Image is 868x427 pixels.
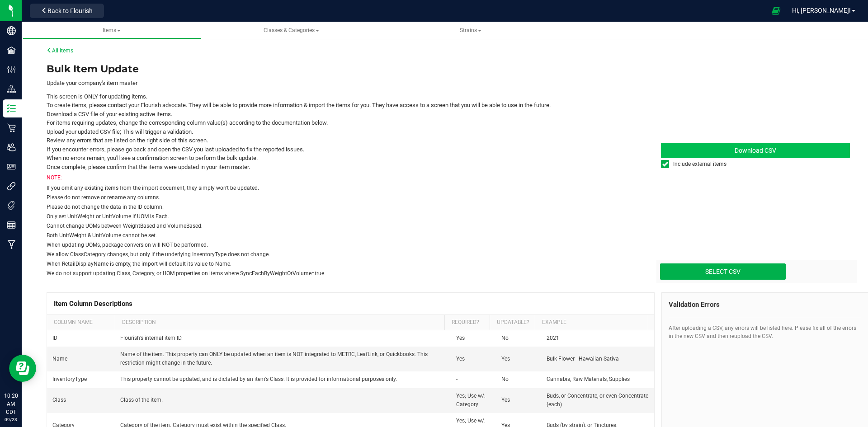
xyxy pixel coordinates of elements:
inline-svg: Manufacturing [7,240,16,249]
iframe: Resource center [9,355,36,382]
span: Open Ecommerce Menu [766,2,786,19]
span: Hi, [PERSON_NAME]! [792,7,851,14]
li: Once complete, please confirm that the items were updated in your item master. [47,163,641,172]
td: 2021 [541,330,654,347]
th: Updatable? [490,315,535,330]
span: When RetailDisplayName is empty, the import will default its value to Name. [47,261,231,267]
td: Flourish's internal item ID. [115,330,451,347]
span: We do not support updating Class, Category, or UOM properties on items where SyncEachByWeightOrVo... [47,270,325,277]
inline-svg: Tags [7,201,16,210]
span: Bulk Item Update [47,63,139,75]
span: After uploading a CSV, any errors will be listed here. Please fix all of the errors in the new CS... [669,325,856,339]
button: Back to Flourish [30,4,104,18]
inline-svg: Configuration [7,65,16,74]
span: NOTE: [47,174,62,181]
li: To create items, please contact your Flourish advocate. They will be able to provide more informa... [47,101,641,110]
span: We allow ClassCategory changes, but only if the underlying InventoryType does not change. [47,251,270,258]
td: No [496,330,541,347]
td: Yes [451,347,496,371]
li: When no errors remain, you'll see a confirmation screen to perform the bulk update. [47,154,641,163]
span: Download CSV [735,147,776,154]
th: Example [535,315,648,330]
td: This property cannot be updated, and is dictated by an item's Class. It is provided for informati... [115,371,451,388]
inline-svg: Users [7,143,16,152]
td: Name of the item. This property can ONLY be updated when an item is NOT integrated to METRC, Leaf... [115,347,451,371]
span: Please do not change the data in the ID column. [47,204,164,210]
td: Cannabis, Raw Materials, Supplies [541,371,654,388]
td: Name [47,347,115,371]
td: Class [47,388,115,413]
span: Classes & Categories [264,27,319,33]
span: If you omit any existing items from the import document, they simply won't be updated. [47,185,259,191]
td: Bulk Flower - Hawaiian Sativa [541,347,654,371]
inline-svg: Reports [7,221,16,230]
p: 09/23 [4,416,18,423]
div: Validation Errors [669,300,861,310]
td: Yes [451,330,496,347]
span: Please do not remove or rename any columns. [47,194,160,201]
inline-svg: Company [7,26,16,35]
span: Item Column Descriptions [54,300,132,308]
td: - [451,371,496,388]
li: Review any errors that are listed on the right side of this screen. [47,136,641,145]
td: Yes [496,347,541,371]
td: InventoryType [47,371,115,388]
td: Yes; Use w/: Category [451,388,496,413]
li: Download a CSV file of your existing active items. [47,110,641,119]
th: Required? [444,315,490,330]
td: Buds, or Concentrate, or even Concentrate (each) [541,388,654,413]
li: This screen is ONLY for updating items. [47,92,641,101]
inline-svg: Distribution [7,84,16,94]
th: Column Name [47,315,115,330]
p: 10:20 AM CDT [4,392,18,416]
td: ID [47,330,115,347]
span: Back to Flourish [47,7,93,14]
th: Description [115,315,444,330]
inline-svg: Integrations [7,182,16,191]
a: All Items [47,47,73,54]
span: Both UnitWeight & UnitVolume cannot be set. [47,232,157,239]
span: Update your company's item master [47,80,137,86]
span: When updating UOMs, package conversion will NOT be performed. [47,242,208,248]
inline-svg: User Roles [7,162,16,171]
inline-svg: Facilities [7,46,16,55]
td: No [496,371,541,388]
span: Strains [460,27,481,33]
li: Upload your updated CSV file; This will trigger a validation. [47,127,641,136]
div: Select CSV [660,263,786,280]
label: Include external items [661,160,850,168]
li: For items requiring updates, change the corresponding column value(s) according to the documentat... [47,118,641,127]
li: If you encounter errors, please go back and open the CSV you last uploaded to fix the reported is... [47,145,641,154]
inline-svg: Inventory [7,104,16,113]
td: Yes [496,388,541,413]
span: Only set UnitWeight or UnitVolume if UOM is Each. [47,213,169,220]
inline-svg: Retail [7,123,16,132]
span: Items [103,27,121,33]
td: Class of the item. [115,388,451,413]
span: Cannot change UOMs between WeightBased and VolumeBased. [47,223,203,229]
